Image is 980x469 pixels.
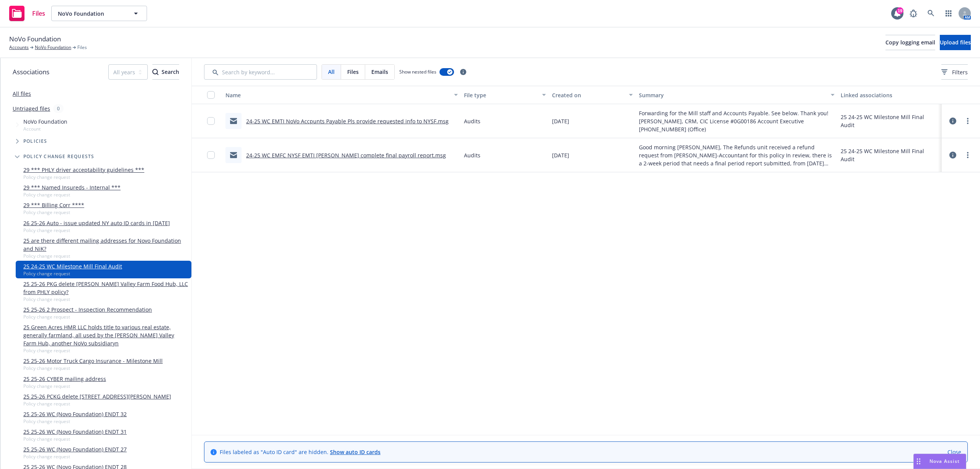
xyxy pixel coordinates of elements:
[6,3,48,24] a: Files
[23,357,163,365] a: 25 25-26 Motor Truck Cargo Insurance - Milestone Mill
[841,113,939,129] div: 25 24-25 WC Milestone Mill Final Audit
[906,6,921,21] a: Report a Bug
[23,191,121,198] span: Policy change request
[639,109,834,133] span: Forwarding for the Mill staff and Accounts Payable. See below. Thank you! [PERSON_NAME], CRM, CIC...
[13,105,50,113] a: Untriaged files
[23,209,84,216] span: Policy change request
[152,64,179,80] button: SearchSearch
[23,262,122,270] a: 25 24-25 WC Milestone Mill Final Audit
[23,436,127,442] span: Policy change request
[9,44,29,51] a: Accounts
[841,147,939,163] div: 25 24-25 WC Milestone Mill Final Audit
[152,69,158,75] svg: Search
[32,10,45,16] span: Files
[77,44,87,51] span: Files
[23,453,127,460] span: Policy change request
[23,166,144,174] a: 29 *** PHLY driver acceptability guidelines ***
[464,117,480,125] span: Audits
[914,454,923,469] div: Drag to move
[636,86,837,104] button: Summary
[549,86,636,104] button: Created on
[885,39,935,46] span: Copy logging email
[941,64,968,80] button: Filters
[207,91,215,99] input: Select all
[639,143,834,167] span: Good morning [PERSON_NAME], The Refunds unit received a refund request from [PERSON_NAME]-Account...
[23,428,127,436] a: 25 25-26 WC (Novo Foundation) ENDT 31
[330,448,381,456] a: Show auto ID cards
[464,151,480,159] span: Audits
[23,418,127,425] span: Policy change request
[225,91,449,99] div: Name
[35,44,71,51] a: NoVo Foundation
[204,64,317,80] input: Search by keyword...
[207,117,215,125] input: Toggle Row Selected
[552,117,569,125] span: [DATE]
[963,116,972,126] a: more
[841,91,939,99] div: Linked associations
[23,306,152,314] a: 25 25-26 2 Prospect - Inspection Recommendation
[23,118,67,126] span: NoVo Foundation
[923,6,939,21] a: Search
[23,323,188,347] a: 25 Green Acres HMR LLC holds title to various real estate, generally farmland, all used by the [P...
[207,151,215,159] input: Toggle Row Selected
[963,150,972,160] a: more
[23,227,170,234] span: Policy change request
[53,104,64,113] div: 0
[941,6,956,21] a: Switch app
[23,253,188,259] span: Policy change request
[23,280,188,296] a: 25 25-26 PKG delete [PERSON_NAME] Valley Farm Food Hub, LLC from PHLY policy?
[23,270,122,277] span: Policy change request
[552,91,624,99] div: Created on
[13,67,49,77] span: Associations
[23,139,47,144] span: Policies
[23,219,170,227] a: 26 25-26 Auto - issue updated NY auto ID cards in [DATE]
[23,314,152,320] span: Policy change request
[897,7,903,14] div: 19
[23,154,94,159] span: Policy change requests
[838,86,942,104] button: Linked associations
[220,448,381,456] span: Files labeled as "Auto ID card" are hidden.
[347,68,359,76] span: Files
[23,392,171,400] a: 25 25-26 PCKG delete [STREET_ADDRESS][PERSON_NAME]
[947,448,961,456] a: Close
[23,174,144,180] span: Policy change request
[371,68,388,76] span: Emails
[913,454,966,469] button: Nova Assist
[13,90,31,97] a: All files
[23,375,106,383] a: 25 25-26 CYBER mailing address
[464,91,538,99] div: File type
[23,410,127,418] a: 25 25-26 WC (Novo Foundation) ENDT 32
[23,383,106,389] span: Policy change request
[23,400,171,407] span: Policy change request
[328,68,335,76] span: All
[399,69,436,75] span: Show nested files
[23,365,163,371] span: Policy change request
[952,68,968,76] span: Filters
[23,183,121,191] a: 29 *** Named Insureds - Internal ***
[9,34,61,44] span: NoVo Foundation
[639,91,826,99] div: Summary
[940,35,971,50] button: Upload files
[23,296,188,302] span: Policy change request
[940,39,971,46] span: Upload files
[23,237,188,253] a: 25 are there different mailing addresses for Novo Foundation and NiK?
[152,65,179,79] div: Search
[222,86,461,104] button: Name
[246,152,446,159] a: 24-25 WC EMFC NYSF EMTI [PERSON_NAME] complete final payroll report.msg
[929,458,960,464] span: Nova Assist
[51,6,147,21] button: NoVo Foundation
[23,445,127,453] a: 25 25-26 WC (Novo Foundation) ENDT 27
[461,86,549,104] button: File type
[552,151,569,159] span: [DATE]
[941,68,968,76] span: Filters
[23,126,67,132] span: Account
[58,10,124,18] span: NoVo Foundation
[23,347,188,354] span: Policy change request
[885,35,935,50] button: Copy logging email
[246,118,449,125] a: 24-25 WC EMTI NoVo Accpunts Payable Pls provide requested info to NYSF.msg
